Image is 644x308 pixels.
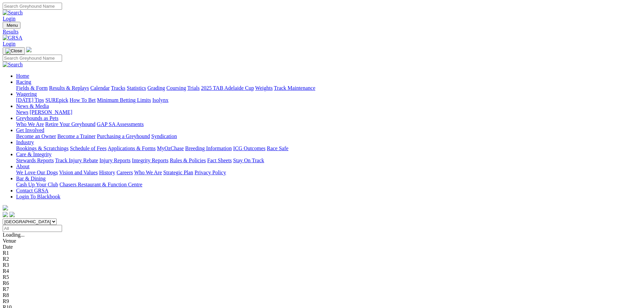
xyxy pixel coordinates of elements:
a: Calendar [90,85,110,91]
img: logo-grsa-white.png [3,205,8,210]
a: Greyhounds as Pets [16,115,58,121]
a: Stay On Track [233,158,264,163]
div: Industry [16,145,641,151]
div: R3 [3,262,641,268]
a: Fact Sheets [207,158,232,163]
div: R1 [3,250,641,256]
a: 2025 TAB Adelaide Cup [201,85,254,91]
button: Toggle navigation [3,47,25,55]
a: Wagering [16,91,37,97]
div: Care & Integrity [16,158,641,164]
a: Login [3,41,15,47]
input: Search [3,3,62,10]
img: Close [5,48,22,54]
div: R9 [3,298,641,304]
a: Become a Trainer [57,133,96,139]
div: Venue [3,238,641,244]
a: We Love Our Dogs [16,170,58,175]
a: Results & Replays [49,85,89,91]
a: Bookings & Scratchings [16,145,68,151]
img: Search [3,62,23,68]
a: Cash Up Your Club [16,182,58,187]
a: Stewards Reports [16,158,54,163]
a: Vision and Values [59,170,98,175]
div: Date [3,244,641,250]
a: Fields & Form [16,85,48,91]
img: logo-grsa-white.png [26,47,32,52]
a: [DATE] Tips [16,97,44,103]
a: Login To Blackbook [16,194,60,199]
a: Get Involved [16,127,44,133]
a: MyOzChase [157,145,184,151]
button: Toggle navigation [3,22,20,29]
a: Retire Your Greyhound [45,121,96,127]
a: Racing [16,79,31,85]
div: Greyhounds as Pets [16,121,641,127]
a: Breeding Information [185,145,232,151]
input: Search [3,55,62,62]
a: Applications & Forms [108,145,156,151]
a: Purchasing a Greyhound [97,133,150,139]
a: Trials [187,85,200,91]
a: How To Bet [70,97,96,103]
a: Contact GRSA [16,188,48,193]
div: Get Involved [16,133,641,139]
a: Chasers Restaurant & Function Centre [59,182,142,187]
div: R8 [3,292,641,298]
a: About [16,164,30,169]
div: Bar & Dining [16,182,641,188]
a: News & Media [16,103,49,109]
a: ICG Outcomes [233,145,265,151]
a: Injury Reports [99,158,130,163]
a: Track Injury Rebate [55,158,98,163]
a: Industry [16,139,34,145]
img: twitter.svg [9,212,15,217]
a: Careers [116,170,133,175]
div: R2 [3,256,641,262]
a: Track Maintenance [274,85,315,91]
div: Racing [16,85,641,91]
a: History [99,170,115,175]
a: Privacy Policy [195,170,226,175]
a: Strategic Plan [163,170,193,175]
a: Weights [255,85,273,91]
div: About [16,170,641,176]
span: Menu [7,23,18,28]
a: Race Safe [267,145,288,151]
img: GRSA [3,35,22,41]
div: R7 [3,286,641,292]
a: Home [16,73,29,79]
a: Results [3,29,641,35]
div: R4 [3,268,641,274]
input: Select date [3,225,62,232]
a: Grading [148,85,165,91]
a: Care & Integrity [16,151,52,157]
a: Rules & Policies [170,158,206,163]
div: R5 [3,274,641,280]
div: News & Media [16,109,641,115]
img: facebook.svg [3,212,8,217]
a: Schedule of Fees [70,145,106,151]
a: Who We Are [16,121,44,127]
a: Statistics [127,85,146,91]
a: Bar & Dining [16,176,46,181]
a: Become an Owner [16,133,56,139]
a: Isolynx [152,97,168,103]
a: Integrity Reports [132,158,168,163]
a: Syndication [151,133,177,139]
div: R6 [3,280,641,286]
img: Search [3,10,23,16]
a: News [16,109,28,115]
a: [PERSON_NAME] [30,109,72,115]
span: Loading... [3,232,24,238]
a: Minimum Betting Limits [97,97,151,103]
a: SUREpick [45,97,68,103]
a: Coursing [166,85,186,91]
div: Wagering [16,97,641,103]
a: Who We Are [134,170,162,175]
a: Login [3,16,15,21]
a: GAP SA Assessments [97,121,144,127]
a: Tracks [111,85,125,91]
